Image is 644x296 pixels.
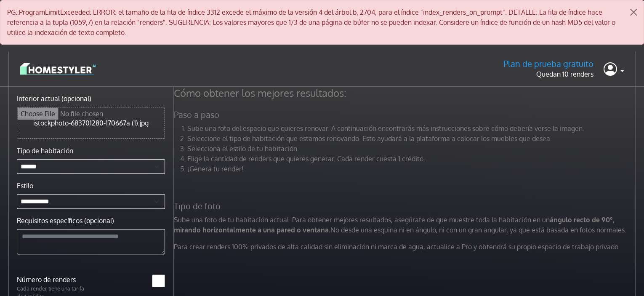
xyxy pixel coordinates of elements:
[174,86,346,99] font: Cómo obtener los mejores resultados:
[536,70,593,78] font: Quedan 10 renders
[17,94,91,103] font: Interior actual (opcional)
[7,8,615,37] font: PG::ProgramLimitExceeded: ERROR: el tamaño de la fila de índice 3312 excede el máximo de la versi...
[503,58,593,69] font: Plan de prueba gratuito
[187,144,299,153] font: Selecciona el estilo de tu habitación.
[187,134,552,143] font: Seleccione el tipo de habitación que estamos renovando. Esto ayudará a la plataforma a colocar lo...
[174,109,219,120] font: Paso a paso
[187,165,244,173] font: ¡Genera tu render!
[20,61,96,76] img: logo-3de290ba35641baa71223ecac5eacb59cb85b4c7fdf211dc9aaecaaee71ea2f8.svg
[17,147,73,155] font: Tipo de habitación
[17,216,114,225] font: Requisitos específicos (opcional)
[174,200,221,211] font: Tipo de foto
[17,275,76,284] font: Número de renders
[187,155,425,163] font: Elige la cantidad de renders que quieres generar. Cada render cuesta 1 crédito.
[187,124,584,133] font: Sube una foto del espacio que quieres renovar. A continuación encontrarás más instrucciones sobre...
[17,181,33,190] font: Estilo
[174,216,550,224] font: Sube una foto de tu habitación actual. Para obtener mejores resultados, asegúrate de que muestre ...
[330,226,626,234] font: No desde una esquina ni en ángulo, ni con un gran angular, ya que está basada en fotos normales.
[623,0,644,24] button: Cerca
[174,243,620,251] font: Para crear renders 100% privados de alta calidad sin eliminación ni marca de agua, actualice a Pr...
